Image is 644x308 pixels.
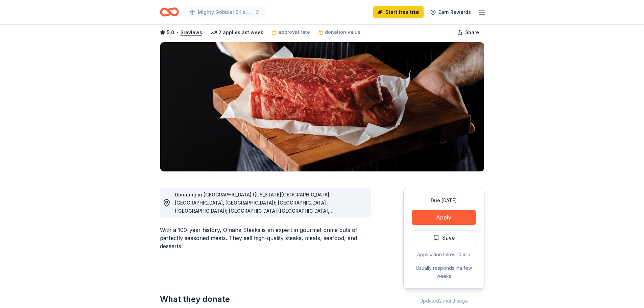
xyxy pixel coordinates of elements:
[412,230,476,245] button: Save
[452,26,484,39] button: Share
[412,251,476,259] div: Application takes 10 min
[160,42,484,171] img: Image for Omaha Steaks
[160,294,371,305] h2: What they donate
[325,28,361,36] span: donation value
[412,210,476,225] button: Apply
[184,5,265,19] button: Mighty Gobbler 5K and 1 Mile Run/Walk
[373,6,424,18] a: Start free trial
[160,4,179,20] a: Home
[426,6,475,18] a: Earn Rewards
[210,28,263,37] div: 2 applies last week
[412,264,476,280] div: Usually responds in a few weeks
[318,28,361,36] a: donation value
[271,28,310,36] a: approval rate
[181,28,202,37] button: 3reviews
[160,226,371,250] div: With a 100-year history, Omaha Steaks is an expert in gourmet prime cuts of perfectly seasoned me...
[442,233,455,242] span: Save
[167,28,174,37] span: 5.0
[403,297,484,305] div: Updated 2 months ago
[465,28,479,37] span: Share
[198,8,252,16] span: Mighty Gobbler 5K and 1 Mile Run/Walk
[412,196,476,205] div: Due [DATE]
[278,28,310,36] span: approval rate
[176,30,178,35] span: •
